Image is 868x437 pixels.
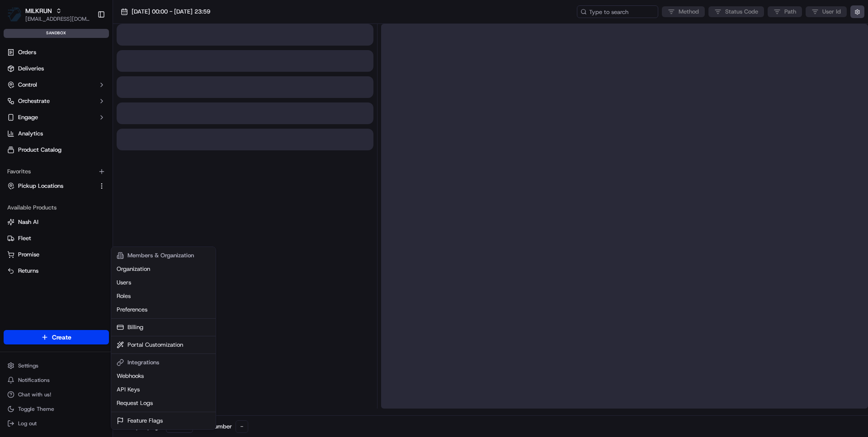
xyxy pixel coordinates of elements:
[18,420,37,427] span: Log out
[9,86,25,102] img: 1736555255976-a54dd68f-1ca7-489b-9aae-adbdc363a1c4
[9,156,24,170] img: Jerry Shen
[18,251,39,259] span: Promise
[113,321,214,334] a: Billing
[4,164,109,179] div: Favorites
[41,95,124,102] div: We're available if you need us!
[19,86,35,102] img: 2790269178180_0ac78f153ef27d6c0503_72.jpg
[18,130,43,138] span: Analytics
[75,164,78,172] span: •
[113,356,214,369] div: Integrations
[140,116,165,126] button: See all
[18,65,44,73] span: Deliveries
[577,5,658,18] input: Type to search
[18,48,36,56] span: Orders
[18,81,37,89] span: Control
[75,140,78,147] span: •
[113,414,214,428] a: Feature Flags
[9,36,165,51] p: Welcome 👋
[113,396,214,410] a: Request Logs
[28,140,73,147] span: [PERSON_NAME]
[9,131,24,150] img: Mark Latham
[18,218,38,226] span: Nash AI
[18,146,61,154] span: Product Catalog
[24,58,163,68] input: Got a question? Start typing here...
[80,140,99,147] span: [DATE]
[113,262,214,276] a: Organization
[76,203,84,210] div: 💻
[5,198,73,214] a: 📗Knowledge Base
[80,164,99,172] span: [DATE]
[90,224,109,231] span: Pylon
[113,289,214,303] a: Roles
[18,97,50,105] span: Orchestrate
[4,29,109,38] div: sandbox
[25,6,52,15] span: MILKRUN
[7,7,22,22] img: MILKRUN
[132,8,210,16] span: [DATE] 00:00 - [DATE] 23:59
[18,182,63,190] span: Pickup Locations
[154,89,165,100] button: Start new chat
[113,383,214,396] a: API Keys
[18,202,69,211] span: Knowledge Base
[28,164,73,172] span: [PERSON_NAME]
[73,198,149,214] a: 💻API Documentation
[236,420,248,433] div: -
[18,405,54,413] span: Toggle Theme
[41,86,148,95] div: Start new chat
[18,113,38,121] span: Engage
[18,267,38,275] span: Returns
[113,338,214,352] a: Portal Customization
[18,140,25,148] img: 1736555255976-a54dd68f-1ca7-489b-9aae-adbdc363a1c4
[18,391,51,398] span: Chat with us!
[113,276,214,289] a: Users
[9,9,27,27] img: Nash
[4,200,109,215] div: Available Products
[52,333,71,342] span: Create
[18,165,25,172] img: 1736555255976-a54dd68f-1ca7-489b-9aae-adbdc363a1c4
[85,202,145,211] span: API Documentation
[9,203,16,210] div: 📗
[113,369,214,383] a: Webhooks
[113,249,214,262] div: Members & Organization
[25,15,90,23] span: [EMAIL_ADDRESS][DOMAIN_NAME]
[9,117,61,125] div: Past conversations
[113,303,214,316] a: Preferences
[64,223,109,231] a: Powered byPylon
[18,234,31,242] span: Fleet
[18,362,38,369] span: Settings
[18,377,50,384] span: Notifications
